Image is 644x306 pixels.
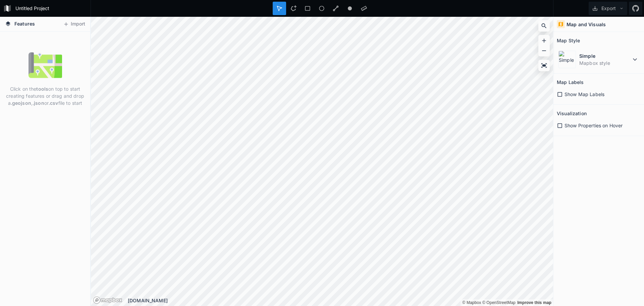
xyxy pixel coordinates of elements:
[517,300,551,305] a: Map feedback
[60,19,89,30] button: Import
[36,86,48,92] strong: tools
[93,296,122,304] a: Mapbox logo
[557,77,584,87] h2: Map Labels
[567,21,606,28] h4: Map and Visuals
[557,108,587,119] h2: Visualization
[589,2,627,15] button: Export
[565,91,604,98] span: Show Map Labels
[14,20,35,27] span: Features
[558,51,576,68] img: Simple
[565,122,623,129] span: Show Properties on Hover
[128,297,553,304] div: [DOMAIN_NAME]
[579,59,631,67] dd: Mapbox style
[579,52,631,59] dt: Simple
[49,100,58,106] strong: .csv
[482,300,516,305] a: OpenStreetMap
[557,35,580,46] h2: Map Style
[462,300,481,305] a: Mapbox
[5,85,85,106] p: Click on the on top to start creating features or drag and drop a , or file to start
[29,48,62,82] img: empty
[33,100,44,106] strong: .json
[11,100,31,106] strong: .geojson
